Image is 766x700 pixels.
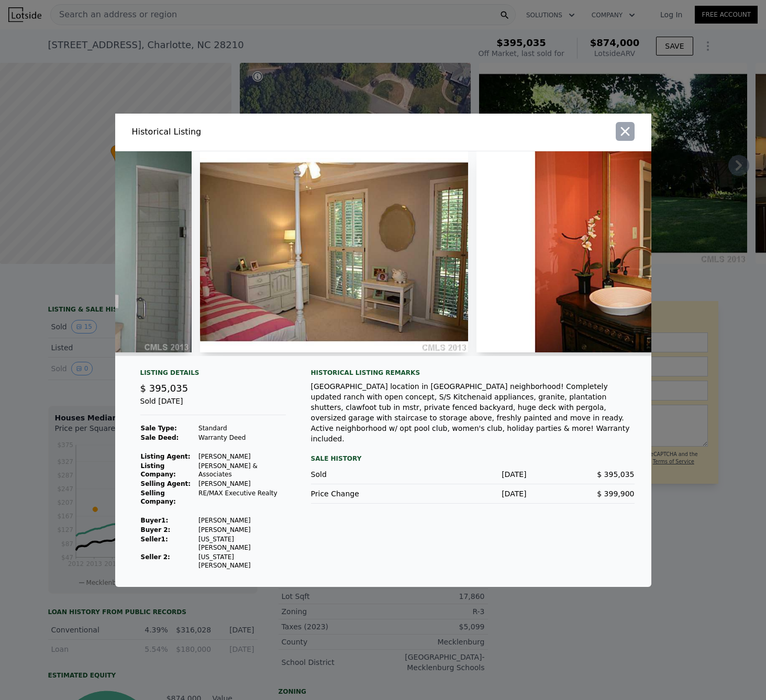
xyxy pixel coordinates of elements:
td: Warranty Deed [198,433,286,442]
div: [DATE] [419,469,527,480]
td: RE/MAX Executive Realty [198,488,286,506]
td: [PERSON_NAME] [198,479,286,488]
strong: Buyer 2: [141,526,171,534]
strong: Listing Company: [141,462,176,478]
div: Price Change [311,488,419,499]
strong: Sale Type: [141,425,177,432]
div: [DATE] [419,488,527,499]
td: Standard [198,424,286,433]
div: Sold [311,469,419,480]
td: [PERSON_NAME] [198,452,286,461]
div: Sale History [311,452,635,465]
strong: Selling Agent: [141,480,191,487]
td: [PERSON_NAME] & Associates [198,461,286,479]
img: Property Img [200,151,468,352]
strong: Seller 1 : [141,536,168,543]
td: [PERSON_NAME] [198,516,286,525]
span: $ 399,900 [597,490,634,498]
span: $ 395,035 [597,470,634,479]
strong: Seller 2: [141,553,170,561]
div: Historical Listing remarks [311,369,635,377]
span: $ 395,035 [140,383,188,394]
div: Sold [DATE] [140,396,286,415]
strong: Listing Agent: [141,453,191,460]
div: [GEOGRAPHIC_DATA] location in [GEOGRAPHIC_DATA] neighborhood! Completely updated ranch with open ... [311,381,635,444]
td: [US_STATE][PERSON_NAME] [198,552,286,570]
td: [US_STATE][PERSON_NAME] [198,535,286,552]
strong: Buyer 1 : [141,517,169,524]
td: [PERSON_NAME] [198,525,286,535]
div: Historical Listing [132,126,379,138]
strong: Selling Company: [141,490,176,505]
img: Property Img [476,151,745,352]
div: Listing Details [140,369,286,381]
strong: Sale Deed: [141,434,179,441]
